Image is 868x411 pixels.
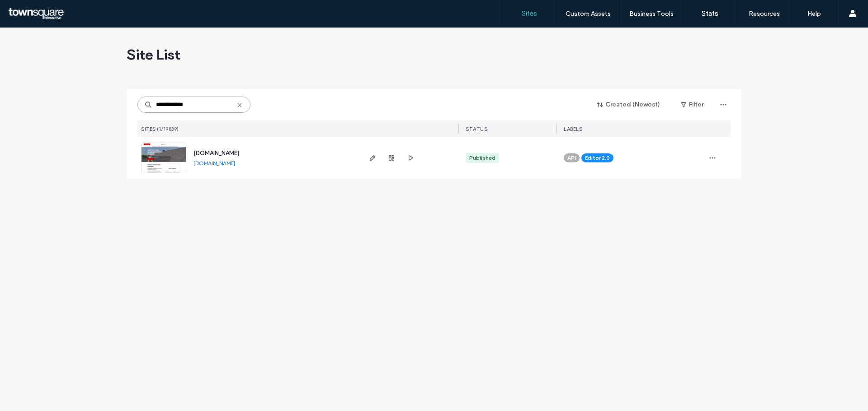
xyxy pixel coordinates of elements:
[566,10,611,18] label: Custom Assets
[193,160,235,166] a: [DOMAIN_NAME]
[585,154,610,162] span: Editor 2.0
[127,46,180,64] span: Site List
[193,150,239,157] a: [DOMAIN_NAME]
[522,9,537,18] label: Sites
[469,154,495,162] div: Published
[141,126,179,132] span: SITES (1/19839)
[672,97,712,112] button: Filter
[702,9,718,18] label: Stats
[629,10,674,18] label: Business Tools
[466,126,487,132] span: STATUS
[564,126,582,132] span: LABELS
[567,154,576,162] span: API
[807,10,821,18] label: Help
[749,10,780,18] label: Resources
[589,97,668,112] button: Created (Newest)
[20,6,39,14] span: Help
